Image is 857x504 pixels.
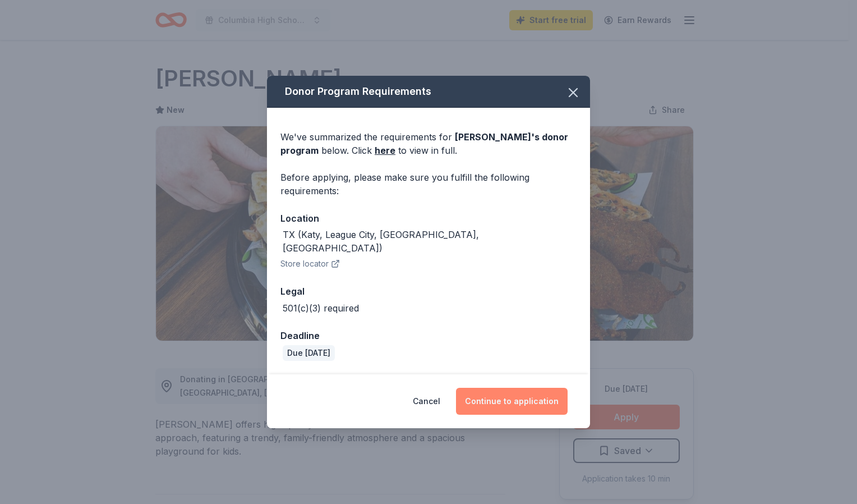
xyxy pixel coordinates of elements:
[283,301,359,315] div: 501(c)(3) required
[413,388,440,415] button: Cancel
[280,257,340,271] button: Store locator
[267,76,590,108] div: Donor Program Requirements
[280,284,577,299] div: Legal
[280,211,577,226] div: Location
[375,144,395,157] a: here
[283,228,577,255] div: TX (Katy, League City, [GEOGRAPHIC_DATA], [GEOGRAPHIC_DATA])
[280,328,577,343] div: Deadline
[283,345,335,361] div: Due [DATE]
[280,130,577,157] div: We've summarized the requirements for below. Click to view in full.
[456,388,568,415] button: Continue to application
[280,171,577,198] div: Before applying, please make sure you fulfill the following requirements:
